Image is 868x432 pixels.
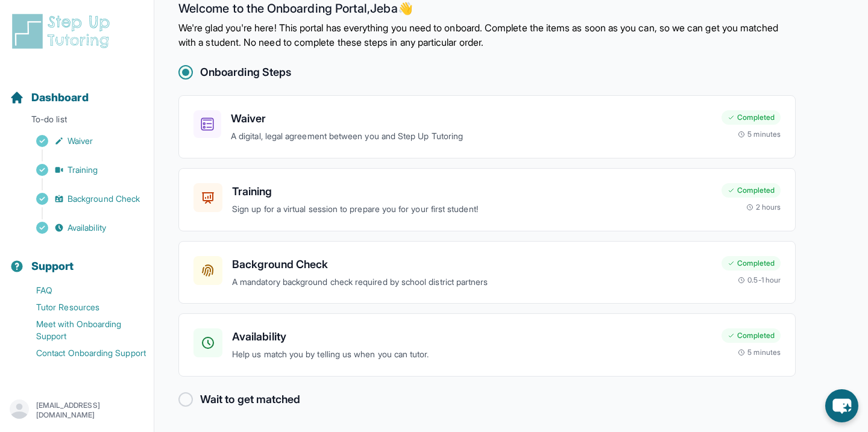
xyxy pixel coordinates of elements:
p: To-do list [5,113,149,130]
div: Completed [722,256,781,271]
a: AvailabilityHelp us match you by telling us when you can tutor.Completed5 minutes [178,313,796,377]
a: Meet with Onboarding Support [10,316,154,345]
a: Availability [10,219,154,236]
div: Completed [722,328,781,343]
h2: Welcome to the Onboarding Portal, Jeba 👋 [178,1,796,20]
a: WaiverA digital, legal agreement between you and Step Up TutoringCompleted5 minutes [178,95,796,158]
div: 2 hours [746,202,781,212]
span: Support [31,258,74,275]
button: [EMAIL_ADDRESS][DOMAIN_NAME] [10,399,144,421]
p: A digital, legal agreement between you and Step Up Tutoring [231,130,712,143]
div: Completed [722,110,781,125]
h3: Background Check [232,256,712,273]
a: Contact Onboarding Support [10,345,154,362]
div: 5 minutes [738,130,781,139]
a: TrainingSign up for a virtual session to prepare you for your first student!Completed2 hours [178,168,796,231]
span: Dashboard [31,89,89,106]
span: Availability [68,222,106,234]
p: We're glad you're here! This portal has everything you need to onboard. Complete the items as soo... [178,20,796,49]
a: Waiver [10,133,154,149]
span: Background Check [68,193,140,205]
div: 0.5-1 hour [738,275,781,285]
h2: Onboarding Steps [200,64,291,81]
p: [EMAIL_ADDRESS][DOMAIN_NAME] [36,401,144,420]
a: Tutor Resources [10,299,154,316]
p: A mandatory background check required by school district partners [232,275,712,289]
a: Dashboard [10,89,89,106]
div: Completed [722,183,781,198]
button: chat-button [825,389,858,422]
div: 5 minutes [738,348,781,357]
a: Training [10,161,154,178]
span: Training [68,164,98,176]
span: Waiver [68,135,93,147]
a: Background Check [10,190,154,207]
h3: Availability [232,328,712,345]
p: Sign up for a virtual session to prepare you for your first student! [232,202,712,216]
button: Dashboard [5,70,149,111]
h3: Training [232,183,712,200]
a: FAQ [10,282,154,299]
button: Support [5,239,149,280]
h3: Waiver [231,110,712,127]
h2: Wait to get matched [200,391,300,408]
a: Background CheckA mandatory background check required by school district partnersCompleted0.5-1 hour [178,241,796,304]
img: logo [10,12,117,51]
p: Help us match you by telling us when you can tutor. [232,348,712,362]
